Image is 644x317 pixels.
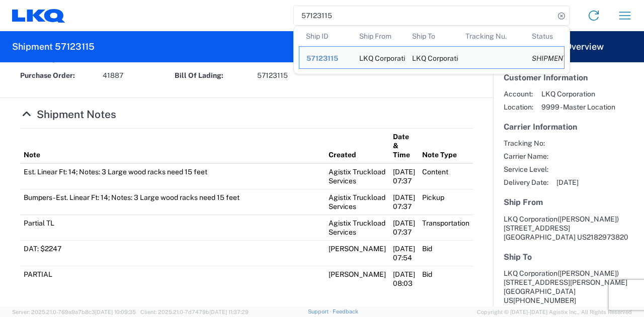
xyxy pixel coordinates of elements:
span: Location: [504,102,533,112]
span: [DATE] 10:09:35 [95,309,136,315]
td: [DATE] 08:03 [389,266,419,291]
td: Transportation [419,215,473,240]
div: SHIPMENT_STATUS_PIPE.SHIPMENT_STATUS.SENDTOBID [532,54,557,63]
a: Hide Details [20,51,143,63]
th: Created [325,128,389,163]
td: [DATE] 07:37 [389,189,419,215]
span: Server: 2025.21.0-769a9a7b8c3 [12,309,136,315]
h5: Ship To [504,252,633,262]
th: Tracking Nu. [458,26,525,46]
a: Support [308,308,333,314]
input: Shipment, tracking or reference number [294,6,554,25]
span: ([PERSON_NAME]) [557,269,619,277]
span: LKQ Corporation [STREET_ADDRESS][PERSON_NAME] [504,269,627,286]
span: LKQ Corporation [504,215,557,223]
th: Ship From [352,26,406,46]
span: 41887 [103,71,123,80]
span: [DATE] 11:37:29 [209,309,249,315]
td: [DATE] 07:37 [389,215,419,240]
table: Search Results [299,26,570,74]
strong: Bill Of Lading: [175,71,250,80]
td: [DATE] 07:54 [389,240,419,266]
th: Note Type [419,128,473,163]
td: Est. Linear Ft: 14; Notes: 3 Large wood racks need 15 feet [20,163,325,189]
span: ([PERSON_NAME]) [557,215,619,223]
td: Partial TL [20,215,325,240]
td: Bid [419,240,473,266]
td: [DATE] 07:37 [389,163,419,189]
td: Agistix Truckload Services [325,189,389,215]
td: Content [419,163,473,189]
span: 57123115 [257,71,288,80]
div: LKQ Corporation [359,47,398,68]
span: Delivery Date: [504,178,548,187]
div: 57123115 [306,54,345,63]
span: [STREET_ADDRESS] [504,224,570,232]
strong: Purchase Order: [20,71,96,80]
address: [GEOGRAPHIC_DATA] US [504,215,633,242]
span: Copyright © [DATE]-[DATE] Agistix Inc., All Rights Reserved [477,307,632,316]
td: PARTIAL [20,266,325,291]
span: [PHONE_NUMBER] [513,296,576,304]
div: LKQ Corporation [412,47,451,68]
span: 2182973820 [587,233,628,241]
td: Agistix Truckload Services [325,163,389,189]
a: Hide Details [20,108,116,121]
h2: Shipment 57123115 [12,41,95,53]
span: 57123115 [306,54,338,62]
th: Status [525,26,565,46]
td: Bumpers - Est. Linear Ft: 14; Notes: 3 Large wood racks need 15 feet [20,189,325,215]
th: Ship To [405,26,458,46]
td: Agistix Truckload Services [325,215,389,240]
span: 9999 - Master Location [541,102,615,112]
span: Account: [504,89,533,98]
span: Tracking No: [504,139,548,148]
span: Carrier Name: [504,152,548,161]
td: [PERSON_NAME] [325,240,389,266]
table: Shipment Notes [20,128,473,291]
td: [PERSON_NAME] [325,266,389,291]
a: Feedback [333,308,358,314]
th: Ship ID [299,26,352,46]
h5: Ship From [504,197,633,207]
h5: Customer Information [504,73,633,82]
th: Date & Time [389,128,419,163]
td: Bid [419,266,473,291]
td: Pickup [419,189,473,215]
span: Client: 2025.21.0-7d7479b [140,309,249,315]
span: [DATE] [556,178,579,187]
td: DAT: $2247 [20,240,325,266]
address: [GEOGRAPHIC_DATA] US [504,269,633,305]
span: Service Level: [504,165,548,174]
th: Note [20,128,325,163]
h5: Carrier Information [504,122,633,132]
span: LKQ Corporation [541,89,615,98]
